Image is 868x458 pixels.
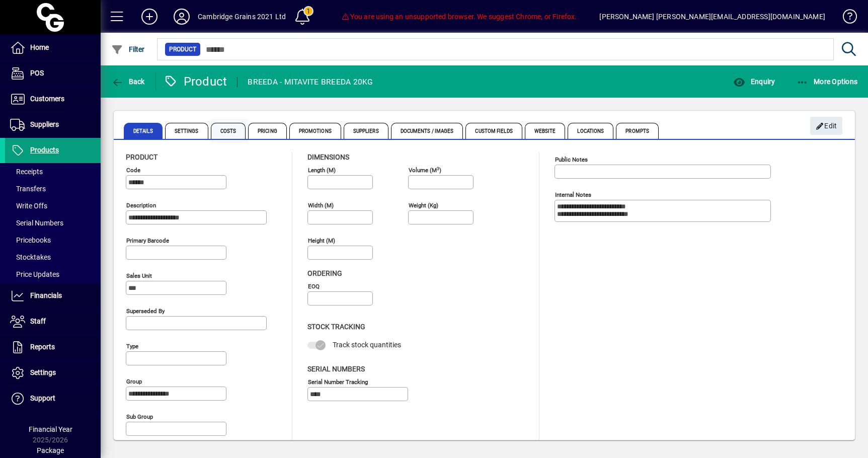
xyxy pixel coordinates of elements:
[211,123,246,139] span: Costs
[198,9,286,25] div: Cambridge Grains 2021 Ltd
[308,202,334,209] mat-label: Width (m)
[126,202,156,209] mat-label: Description
[308,167,336,174] mat-label: Length (m)
[5,309,101,334] a: Staff
[30,394,55,402] span: Support
[568,123,613,139] span: Locations
[5,266,101,283] a: Price Updates
[5,197,101,214] a: Write Offs
[126,153,157,161] span: Product
[37,446,64,454] span: Package
[10,202,47,210] span: Write Offs
[835,2,855,35] a: Knowledge Base
[30,43,49,51] span: Home
[30,368,56,376] span: Settings
[391,123,463,139] span: Documents / Images
[166,8,198,26] button: Profile
[111,78,145,86] span: Back
[816,118,837,134] span: Edit
[109,72,147,91] button: Back
[109,40,147,58] button: Filter
[794,72,860,91] button: More Options
[289,123,341,139] span: Promotions
[126,343,138,350] mat-label: Type
[165,123,208,139] span: Settings
[5,232,101,249] a: Pricebooks
[133,8,166,26] button: Add
[10,219,63,227] span: Serial Numbers
[307,269,342,277] span: Ordering
[124,123,163,139] span: Details
[10,253,51,261] span: Stocktakes
[437,166,439,171] sup: 3
[30,95,64,103] span: Customers
[126,308,165,315] mat-label: Superseded by
[169,44,196,54] span: Product
[555,191,591,198] mat-label: Internal Notes
[29,425,72,433] span: Financial Year
[525,123,566,139] span: Website
[248,74,373,90] div: BREEDA - MITAVITE BREEDA 20KG
[797,78,858,86] span: More Options
[731,72,777,91] button: Enquiry
[30,146,59,154] span: Products
[5,180,101,197] a: Transfers
[5,214,101,232] a: Serial Numbers
[126,413,153,420] mat-label: Sub group
[465,123,522,139] span: Custom Fields
[111,45,145,53] span: Filter
[5,35,101,60] a: Home
[10,270,59,278] span: Price Updates
[5,386,101,411] a: Support
[333,341,401,349] span: Track stock quantities
[101,72,156,91] app-page-header-button: Back
[733,78,775,86] span: Enquiry
[308,237,335,244] mat-label: Height (m)
[409,202,438,209] mat-label: Weight (Kg)
[126,167,140,174] mat-label: Code
[308,378,368,385] mat-label: Serial Number tracking
[344,123,388,139] span: Suppliers
[5,163,101,180] a: Receipts
[126,272,152,279] mat-label: Sales unit
[307,365,365,373] span: Serial Numbers
[5,87,101,112] a: Customers
[341,13,577,21] span: You are using an unsupported browser. We suggest Chrome, or Firefox.
[5,112,101,137] a: Suppliers
[248,123,287,139] span: Pricing
[616,123,659,139] span: Prompts
[30,291,62,299] span: Financials
[30,343,55,351] span: Reports
[555,156,588,163] mat-label: Public Notes
[5,335,101,360] a: Reports
[5,360,101,386] a: Settings
[30,120,59,128] span: Suppliers
[30,69,44,77] span: POS
[126,378,142,385] mat-label: Group
[126,237,169,244] mat-label: Primary barcode
[5,61,101,86] a: POS
[599,9,825,25] div: [PERSON_NAME] [PERSON_NAME][EMAIL_ADDRESS][DOMAIN_NAME]
[409,167,441,174] mat-label: Volume (m )
[10,236,51,244] span: Pricebooks
[810,117,842,135] button: Edit
[10,168,43,176] span: Receipts
[5,283,101,309] a: Financials
[308,283,320,290] mat-label: EOQ
[164,73,227,90] div: Product
[10,185,46,193] span: Transfers
[307,323,365,331] span: Stock Tracking
[307,153,349,161] span: Dimensions
[30,317,46,325] span: Staff
[5,249,101,266] a: Stocktakes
